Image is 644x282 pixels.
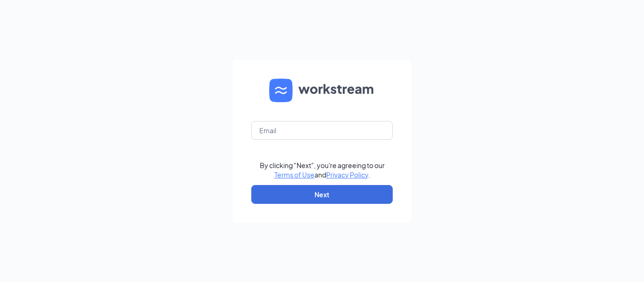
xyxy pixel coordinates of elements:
[251,121,393,140] input: Email
[269,79,375,102] img: WS logo and Workstream text
[260,161,385,179] div: By clicking "Next", you're agreeing to our and .
[274,170,314,179] a: Terms of Use
[326,170,368,179] a: Privacy Policy
[251,185,393,204] button: Next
